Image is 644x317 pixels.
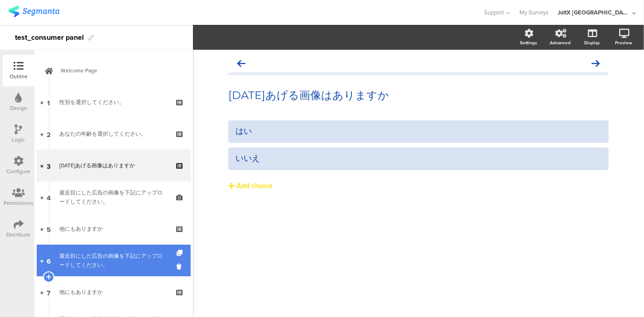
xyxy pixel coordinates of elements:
[61,66,177,75] span: Welcome Page
[177,250,184,256] i: Duplicate
[7,231,31,239] div: Distribute
[235,153,601,164] div: いいえ
[37,181,191,213] a: 4 最近目にした広告の画像を下記にアップロードしてください。
[37,213,191,245] a: 5 他にもありますか
[37,118,191,150] a: 2 あなたの年齢を選択してください。
[59,98,168,107] div: 性別を選択してください。
[520,39,537,46] div: Settings
[59,288,168,297] div: 他にもありますか
[47,224,51,234] span: 5
[47,192,51,202] span: 4
[37,86,191,118] a: 1 性別を選択してください。
[228,175,609,197] button: Add choice
[37,150,191,181] a: 3 [DATE]あげる画像はありますか
[177,262,184,271] i: Delete
[12,136,25,144] div: Logic
[4,199,34,207] div: Permissions
[47,161,51,170] span: 3
[8,6,59,17] img: segmanta logo
[37,276,191,308] a: 7 他にもありますか
[10,72,28,80] div: Outline
[59,129,168,138] div: あなたの年齢を選択してください。
[485,8,505,17] span: Support
[235,126,601,137] div: はい
[557,8,630,17] div: JoltX [GEOGRAPHIC_DATA]
[550,39,571,46] div: Advanced
[615,39,632,46] div: Preview
[15,30,84,45] div: test_consumer panel
[59,224,168,233] div: 他にもありますか
[584,39,600,46] div: Display
[10,104,27,112] div: Design
[47,287,51,297] span: 7
[7,167,31,175] div: Configure
[236,181,273,191] div: Add choice
[59,251,168,270] div: 最近目にした広告の画像を下記にアップロードしてください。
[228,89,609,102] p: [DATE]あげる画像はありますか
[59,161,168,170] div: 今日あげる画像はありますか
[37,55,191,86] a: Welcome Page
[48,97,50,107] span: 1
[37,245,191,276] a: 6 最近目にした広告の画像を下記にアップロードしてください。
[59,188,168,206] div: 最近目にした広告の画像を下記にアップロードしてください。
[47,129,51,139] span: 2
[47,255,51,265] span: 6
